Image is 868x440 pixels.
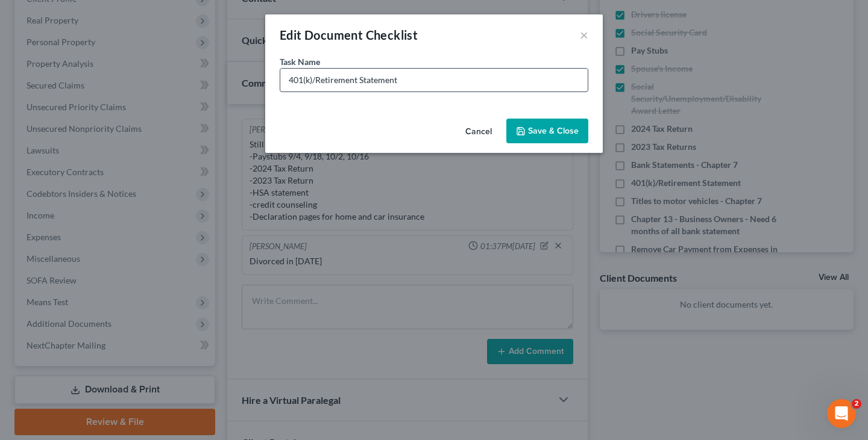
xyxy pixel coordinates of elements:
iframe: Intercom live chat [827,399,856,428]
button: Save & Close [506,119,588,144]
input: Enter document description.. [280,69,588,91]
span: 2 [852,399,861,409]
span: Task Name [280,57,320,67]
button: Cancel [456,120,502,144]
span: Edit Document Checklist [280,28,418,42]
button: × [580,28,588,42]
